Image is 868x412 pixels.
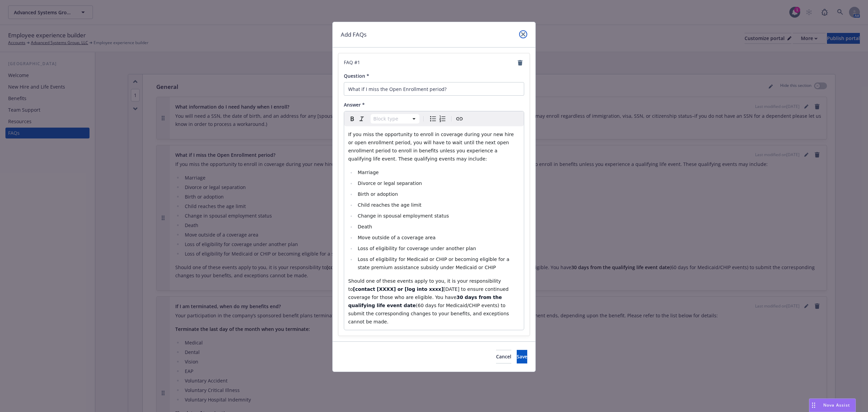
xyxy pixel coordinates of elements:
[358,224,372,229] span: Death
[344,82,524,96] input: Add question here
[809,399,818,412] div: Drag to move
[357,114,367,124] button: Italic
[344,73,369,79] span: Question *
[516,59,524,67] a: remove
[455,114,464,124] button: Create link
[428,114,438,124] button: Bulleted list
[358,202,421,208] span: Child reaches the age limit
[428,114,447,124] div: toggle group
[809,398,856,412] button: Nova Assist
[358,181,422,186] span: Divorce or legal separation
[358,257,511,270] span: Loss of eligibility for Medicaid or CHIP or becoming eligible for a state premium assistance subs...
[358,191,398,197] span: Birth or adoption
[519,30,527,38] a: close
[358,235,436,240] span: Move outside of a coverage area
[344,101,365,108] span: Answer *
[348,278,502,292] span: Should one of these events apply to you, it is your responsibility to
[358,246,476,251] span: Loss of eligibility for coverage under another plan
[358,170,379,175] span: Marriage
[438,114,447,124] button: Numbered list
[358,213,449,219] span: Change in spousal employment status
[496,350,511,363] button: Cancel
[348,303,511,324] span: (60 days for Medicaid/CHIP events) to submit the corresponding changes to your benefits, and exce...
[348,114,357,124] button: Bold
[344,59,360,67] span: FAQ # 1
[517,350,527,363] button: Save
[371,114,419,124] button: Block type
[496,353,511,360] span: Cancel
[348,132,515,162] span: If you miss the opportunity to enroll in coverage during your new hire or open enrollment period,...
[823,402,850,408] span: Nova Assist
[341,30,367,39] h1: Add FAQs
[517,353,527,360] span: Save
[353,286,443,292] strong: [contact [XXXX] or [log into xxxx]
[344,126,524,330] div: editable markdown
